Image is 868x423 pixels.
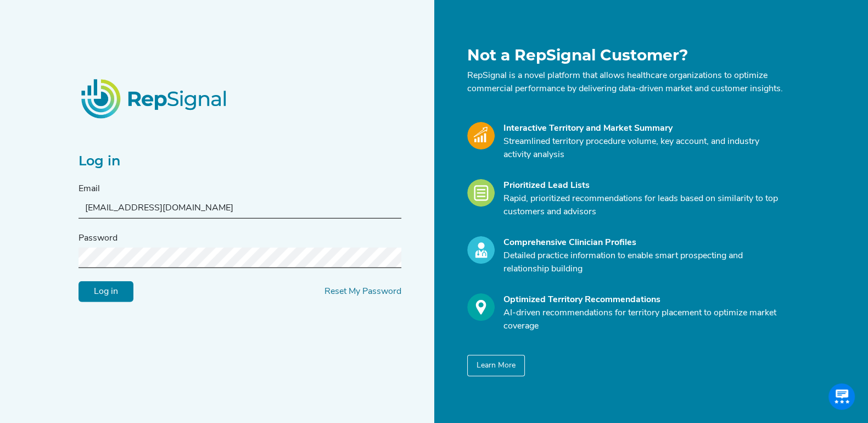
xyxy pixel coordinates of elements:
[503,122,783,135] div: Interactive Territory and Market Summary
[503,179,783,192] div: Prioritized Lead Lists
[79,232,117,245] label: Password
[467,46,783,65] h1: Not a RepSignal Customer?
[503,236,783,249] div: Comprehensive Clinician Profiles
[467,179,495,207] img: Leads_Icon.28e8c528.svg
[467,122,495,149] img: Market_Icon.a700a4ad.svg
[467,236,495,264] img: Profile_Icon.739e2aba.svg
[324,287,401,296] a: Reset My Password
[503,249,783,276] p: Detailed practice information to enable smart prospecting and relationship building
[79,153,401,169] h2: Log in
[467,293,495,321] img: Optimize_Icon.261f85db.svg
[79,182,100,196] label: Email
[68,65,242,131] img: RepSignalLogo.20539ed3.png
[503,293,783,307] div: Optimized Territory Recommendations
[467,69,783,96] p: RepSignal is a novel platform that allows healthcare organizations to optimize commercial perform...
[79,281,133,302] input: Log in
[467,355,525,376] button: Learn More
[503,135,783,162] p: Streamlined territory procedure volume, key account, and industry activity analysis
[503,192,783,219] p: Rapid, prioritized recommendations for leads based on similarity to top customers and advisors
[503,307,783,333] p: AI-driven recommendations for territory placement to optimize market coverage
